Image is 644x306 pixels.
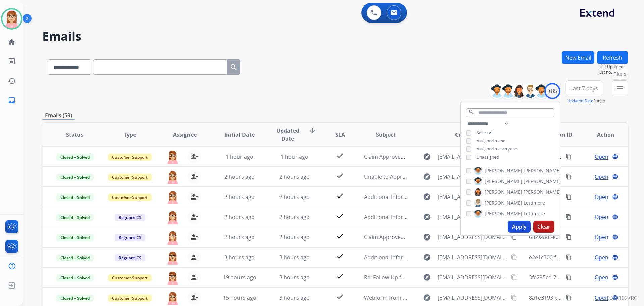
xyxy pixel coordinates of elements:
span: 3 hours ago [279,274,310,281]
span: Closed – Solved [56,174,94,181]
span: Closed – Solved [56,295,94,302]
mat-icon: content_copy [566,254,572,260]
span: Customer Support [108,154,152,161]
mat-icon: person_remove [190,213,198,221]
span: [EMAIL_ADDRESS][DOMAIN_NAME] [438,173,507,181]
mat-icon: content_copy [566,174,572,180]
span: Reguard CS [115,254,145,261]
span: Assignee [173,131,197,139]
img: agent-avatar [166,271,179,285]
mat-icon: explore [423,253,431,261]
mat-icon: inbox [8,96,16,104]
span: Updated Date [273,127,303,143]
mat-icon: content_copy [511,274,517,280]
span: Open [595,233,608,241]
button: Clear [533,221,554,233]
span: 15 hours ago [223,294,256,301]
span: [PERSON_NAME] [524,189,561,195]
span: [PERSON_NAME] [524,167,561,174]
mat-icon: check [336,252,344,260]
span: [PERSON_NAME] [485,167,522,174]
span: Just now [598,70,628,75]
span: Status [66,131,84,139]
mat-icon: content_copy [566,234,572,240]
img: agent-avatar [166,210,179,224]
mat-icon: check [336,272,344,280]
span: Webform from [EMAIL_ADDRESS][DOMAIN_NAME] on [DATE] [364,294,516,301]
span: Customer Support [108,194,152,201]
mat-icon: explore [423,152,431,161]
span: 3 hours ago [279,254,310,261]
img: agent-avatar [166,170,179,184]
mat-icon: check [336,192,344,200]
span: 8a1e3193-ceb0-4fc2-89d3-1502ecf5ece7 [529,294,629,301]
mat-icon: content_copy [566,214,572,220]
span: Open [595,152,608,161]
span: [PERSON_NAME] [524,178,561,185]
span: [PERSON_NAME] [485,200,522,206]
span: 2 hours ago [279,213,310,221]
span: Customer [455,131,481,139]
span: Open [595,213,608,221]
button: Filters [612,80,628,96]
span: Closed – Solved [56,194,94,201]
span: Unable to Approve Claim [364,173,427,180]
span: 2 hours ago [279,173,310,180]
mat-icon: content_copy [566,274,572,280]
span: Lettimore [524,210,545,217]
mat-icon: explore [423,233,431,241]
mat-icon: explore [423,213,431,221]
mat-icon: search [230,63,238,71]
mat-icon: person_remove [190,173,198,181]
mat-icon: language [612,214,618,220]
img: agent-avatar [166,230,179,245]
mat-icon: content_copy [566,295,572,301]
span: [EMAIL_ADDRESS][DOMAIN_NAME] [438,152,507,161]
span: Filters [613,71,626,77]
mat-icon: check [336,293,344,301]
span: Open [595,273,608,281]
mat-icon: language [612,154,618,160]
mat-icon: search [468,109,474,115]
span: Additional Information Required to Complete Claim [364,213,494,221]
span: Reguard CS [115,234,145,241]
span: Additional Information Required to Complete Claim [364,193,494,201]
span: Last Updated: [598,64,628,70]
mat-icon: explore [423,193,431,201]
span: Last 7 days [570,87,598,90]
mat-icon: person_remove [190,253,198,261]
span: Assigned to everyone [477,146,517,152]
mat-icon: person_remove [190,193,198,201]
mat-icon: home [8,38,16,46]
span: Customer Support [108,295,152,302]
mat-icon: person_remove [190,294,198,302]
mat-icon: check [336,232,344,240]
span: [EMAIL_ADDRESS][DOMAIN_NAME] [438,233,507,241]
span: Additional Information Required to Complete Claim [364,254,494,261]
mat-icon: explore [423,294,431,302]
span: SLA [335,131,345,139]
span: Claim Approved- Next Steps [364,233,434,241]
th: Action [573,123,628,146]
span: Unassigned [477,154,499,160]
span: Open [595,173,608,181]
span: Lettimore [524,200,545,206]
mat-icon: person_remove [190,152,198,161]
mat-icon: language [612,274,618,280]
span: 3fe295cd-7ca5-4720-b247-ad14649a1ffb [529,274,629,281]
span: Subject [376,131,396,139]
span: 2 hours ago [224,233,255,241]
span: Customer Support [108,174,152,181]
mat-icon: check [336,212,344,220]
button: Last 7 days [566,80,602,96]
img: agent-avatar [166,291,179,305]
span: [PERSON_NAME] [485,210,522,217]
span: [EMAIL_ADDRESS][DOMAIN_NAME] [438,273,507,281]
mat-icon: person_remove [190,233,198,241]
span: 2 hours ago [224,193,255,201]
span: Open [595,294,608,302]
mat-icon: list_alt [8,57,16,65]
span: 3 hours ago [224,254,255,261]
mat-icon: language [612,194,618,200]
span: Select all [477,130,493,136]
